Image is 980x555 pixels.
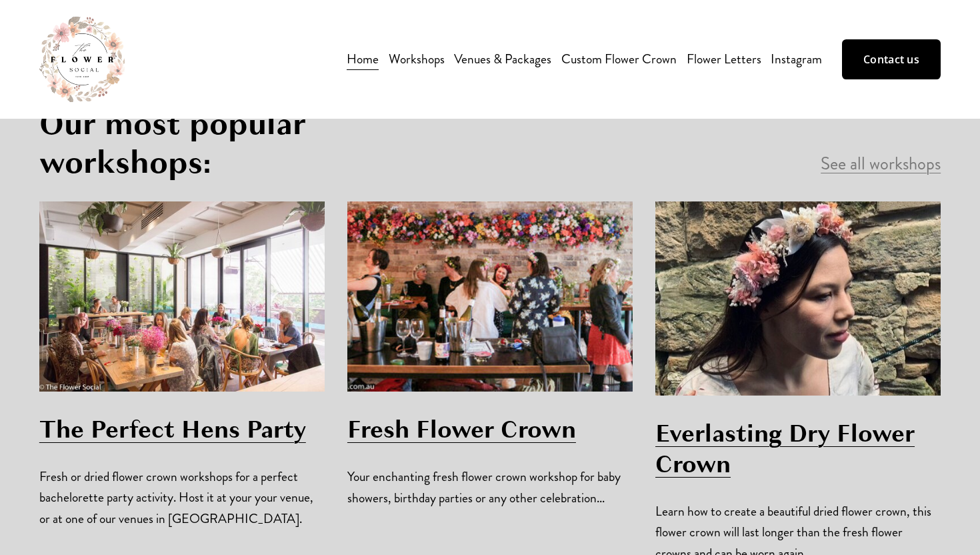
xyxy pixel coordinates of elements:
[454,47,551,71] a: Venues & Packages
[39,105,479,181] h2: Our most popular workshops:
[821,151,941,176] a: See all workshops
[389,47,445,71] a: folder dropdown
[842,39,941,79] a: Contact us
[347,47,379,71] a: Home
[771,47,822,71] a: Instagram
[389,49,445,69] span: Workshops
[561,47,677,71] a: Custom Flower Crown
[687,47,761,71] a: Flower Letters
[347,201,633,392] a: fresh-flower-crown-workshop.jpeg
[347,466,633,508] p: Your enchanting fresh flower crown workshop for baby showers, birthday parties or any other celeb...
[655,416,915,482] a: Everlasting Dry Flower Crown
[655,201,941,396] a: dried-flower-crown.jpeg
[39,466,325,529] p: Fresh or dried flower crown workshops for a perfect bachelorette party activity. Host it at your ...
[39,412,306,447] a: The Perfect Hens Party
[347,412,576,447] a: Fresh Flower Crown
[39,201,325,392] a: IMG_7906.jpg
[39,17,125,102] img: The Flower Social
